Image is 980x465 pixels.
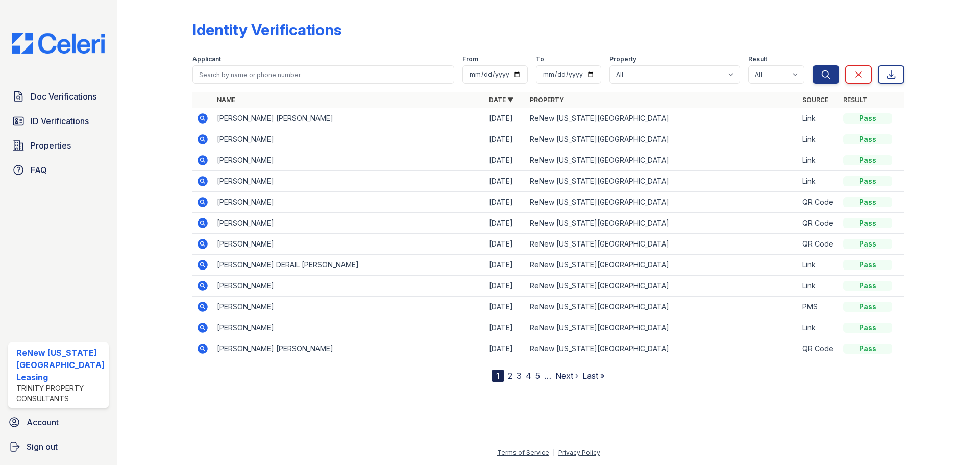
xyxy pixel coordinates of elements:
td: Link [798,276,839,297]
span: ID Verifications [31,115,89,127]
a: Date ▼ [489,96,513,104]
td: Link [798,150,839,171]
td: ReNew [US_STATE][GEOGRAPHIC_DATA] [526,150,798,171]
label: Result [748,55,767,63]
td: [DATE] [485,150,526,171]
a: Terms of Service [497,449,549,456]
span: Account [27,416,59,428]
td: ReNew [US_STATE][GEOGRAPHIC_DATA] [526,255,798,276]
a: Source [802,96,828,104]
td: ReNew [US_STATE][GEOGRAPHIC_DATA] [526,213,798,234]
div: Pass [843,176,892,186]
td: [PERSON_NAME] DERAIL [PERSON_NAME] [213,255,485,276]
span: Sign out [27,440,58,453]
td: QR Code [798,213,839,234]
a: 5 [535,371,540,381]
td: Link [798,255,839,276]
td: Link [798,317,839,338]
img: CE_Logo_Blue-a8612792a0a2168367f1c8372b55b34899dd931a85d93a1a3d3e32e68fde9ad4.png [4,33,113,54]
td: [DATE] [485,317,526,338]
td: [PERSON_NAME] [213,297,485,317]
span: Doc Verifications [31,90,96,103]
label: From [462,55,478,63]
div: ReNew [US_STATE][GEOGRAPHIC_DATA] Leasing [16,347,105,383]
td: ReNew [US_STATE][GEOGRAPHIC_DATA] [526,129,798,150]
td: ReNew [US_STATE][GEOGRAPHIC_DATA] [526,317,798,338]
td: ReNew [US_STATE][GEOGRAPHIC_DATA] [526,297,798,317]
div: Pass [843,239,892,249]
div: Pass [843,134,892,144]
td: [DATE] [485,171,526,192]
td: [PERSON_NAME] [213,213,485,234]
td: QR Code [798,192,839,213]
td: [DATE] [485,192,526,213]
td: [DATE] [485,276,526,297]
div: Pass [843,323,892,333]
td: [PERSON_NAME] [213,317,485,338]
td: [DATE] [485,129,526,150]
label: To [536,55,544,63]
div: | [553,449,555,456]
td: [PERSON_NAME] [213,192,485,213]
td: ReNew [US_STATE][GEOGRAPHIC_DATA] [526,276,798,297]
a: Sign out [4,436,113,457]
a: ID Verifications [8,111,109,131]
div: 1 [492,370,504,382]
td: [DATE] [485,297,526,317]
td: PMS [798,297,839,317]
td: Link [798,108,839,129]
td: [DATE] [485,234,526,255]
div: Pass [843,260,892,270]
span: FAQ [31,164,47,176]
div: Pass [843,155,892,165]
div: Pass [843,281,892,291]
a: Privacy Policy [558,449,600,456]
td: [PERSON_NAME] [PERSON_NAME] [213,108,485,129]
td: ReNew [US_STATE][GEOGRAPHIC_DATA] [526,234,798,255]
div: Pass [843,113,892,124]
td: ReNew [US_STATE][GEOGRAPHIC_DATA] [526,171,798,192]
a: Result [843,96,867,104]
td: [DATE] [485,213,526,234]
input: Search by name or phone number [192,65,454,84]
a: Next › [555,371,578,381]
td: [DATE] [485,108,526,129]
a: Doc Verifications [8,86,109,107]
a: Properties [8,135,109,156]
span: Properties [31,139,71,152]
td: [PERSON_NAME] [213,276,485,297]
div: Pass [843,302,892,312]
td: [PERSON_NAME] [213,171,485,192]
td: [PERSON_NAME] [213,150,485,171]
td: QR Code [798,234,839,255]
div: Trinity Property Consultants [16,383,105,404]
div: Identity Verifications [192,20,341,39]
div: Pass [843,197,892,207]
span: … [544,370,551,382]
label: Property [609,55,636,63]
a: Last » [582,371,605,381]
label: Applicant [192,55,221,63]
a: Property [530,96,564,104]
div: Pass [843,218,892,228]
a: 2 [508,371,512,381]
a: Name [217,96,235,104]
a: 3 [517,371,522,381]
td: ReNew [US_STATE][GEOGRAPHIC_DATA] [526,192,798,213]
a: 4 [526,371,531,381]
td: Link [798,129,839,150]
a: Account [4,412,113,432]
a: FAQ [8,160,109,180]
td: [DATE] [485,255,526,276]
td: QR Code [798,338,839,359]
td: [PERSON_NAME] [213,129,485,150]
td: ReNew [US_STATE][GEOGRAPHIC_DATA] [526,108,798,129]
td: Link [798,171,839,192]
td: ReNew [US_STATE][GEOGRAPHIC_DATA] [526,338,798,359]
td: [PERSON_NAME] [PERSON_NAME] [213,338,485,359]
td: [PERSON_NAME] [213,234,485,255]
div: Pass [843,344,892,354]
td: [DATE] [485,338,526,359]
